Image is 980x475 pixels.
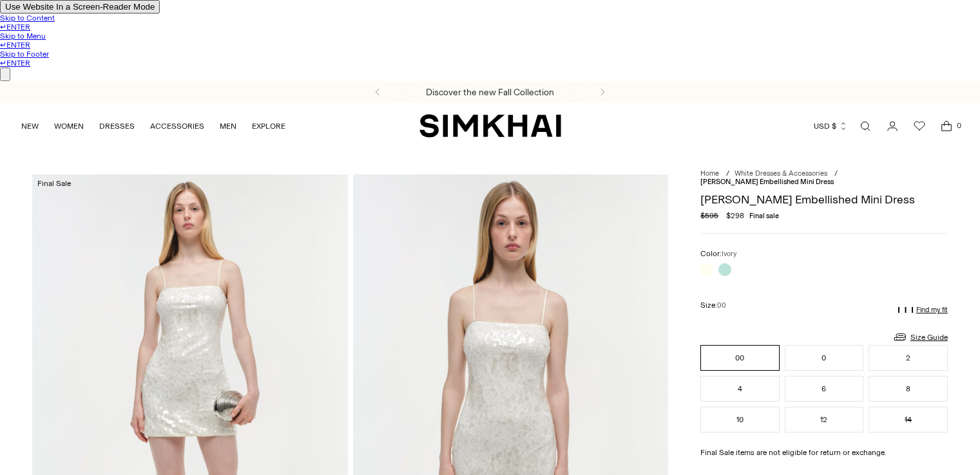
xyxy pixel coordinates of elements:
[953,120,965,131] span: 0
[700,194,948,205] h1: [PERSON_NAME] Embellished Mini Dress
[700,169,948,186] nav: breadcrumbs
[722,250,736,258] span: Ivory
[852,113,878,139] a: Open search modal
[785,376,864,402] button: 6
[700,211,718,220] s: $595
[879,113,905,139] a: Go to the account page
[869,376,948,402] button: 8
[907,113,932,139] a: Wishlist
[700,301,726,310] label: Size:
[700,249,736,258] label: Color:
[892,329,948,345] a: Size Guide
[785,345,864,371] button: 0
[54,112,84,140] a: WOMEN
[785,407,864,433] button: 12
[700,345,780,371] button: 00
[934,113,959,139] a: Open cart modal
[726,169,729,178] div: /
[735,169,827,178] a: White Dresses & Accessories
[21,112,39,140] a: NEW
[426,87,554,98] a: Discover the new Fall Collection
[834,169,838,178] div: /
[150,112,204,140] a: ACCESSORIES
[869,345,948,371] button: 2
[99,112,135,140] a: DRESSES
[10,426,130,465] iframe: Sign Up via Text for Offers
[700,448,887,457] strong: Final Sale items are not eligible for return or exchange.
[700,178,834,186] span: [PERSON_NAME] Embellished Mini Dress
[717,301,726,310] span: 00
[419,113,561,138] a: SIMKHAI
[814,112,848,140] button: USD $
[869,407,948,433] button: 14
[700,407,780,433] button: 10
[726,211,744,220] span: $298
[220,112,236,140] a: MEN
[252,112,285,140] a: EXPLORE
[700,376,780,402] button: 4
[700,169,719,178] a: Home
